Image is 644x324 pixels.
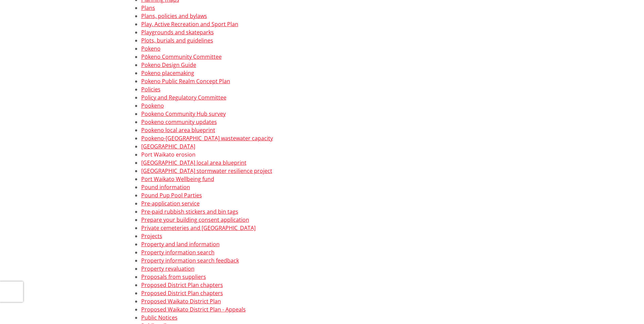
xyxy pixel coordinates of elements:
a: Public Notices [141,314,178,321]
a: Pokeno [141,45,161,52]
a: Pookeno community updates [141,118,217,126]
a: [GEOGRAPHIC_DATA] stormwater resilience project [141,167,272,175]
a: Playgrounds and skateparks [141,29,214,36]
a: Play, Active Recreation and Sport Plan [141,20,238,28]
a: Policies [141,86,161,93]
a: Plots, burials and guidelines [141,37,213,44]
a: Prepare your building consent application [141,216,249,223]
a: Proposed District Plan chapters [141,281,223,289]
iframe: Messenger Launcher [613,295,637,320]
a: Pokeno placemaking [141,69,194,77]
a: Proposals from suppliers [141,273,206,281]
a: Property and land information [141,240,220,248]
a: Pound Pup Pool Parties [141,192,202,199]
a: Pōkeno Community Committee [141,53,222,60]
a: Projects [141,232,162,240]
a: Pookeno Community Hub survey [141,110,226,118]
a: Property information search [141,249,215,256]
a: Policy and Regulatory Committee [141,94,226,101]
a: Pookeno local area blueprint [141,126,215,134]
a: Proposed Waikato District Plan - Appeals [141,306,246,313]
a: Property information search feedback [141,257,239,264]
a: Port Waikato erosion [141,151,196,158]
a: Proposed District Plan chapters [141,289,223,297]
a: Pookeno [141,102,164,109]
a: Proposed Waikato District Plan [141,298,221,305]
a: Pre-paid rubbish stickers and bin tags [141,208,238,215]
a: Pookeno-[GEOGRAPHIC_DATA] wastewater capacity [141,134,273,142]
a: Pokeno Design Guide [141,61,196,69]
a: Pokeno Public Realm Concept Plan [141,77,230,85]
a: Port Waikato Wellbeing fund [141,175,214,183]
a: Pre-application service [141,200,200,207]
a: Plans [141,4,155,12]
a: Pound information [141,183,190,191]
a: Private cemeteries and [GEOGRAPHIC_DATA] [141,224,256,232]
a: [GEOGRAPHIC_DATA] [141,143,195,150]
a: Plans, policies and bylaws [141,12,207,20]
a: Property revaluation [141,265,195,272]
a: [GEOGRAPHIC_DATA] local area blueprint [141,159,246,166]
